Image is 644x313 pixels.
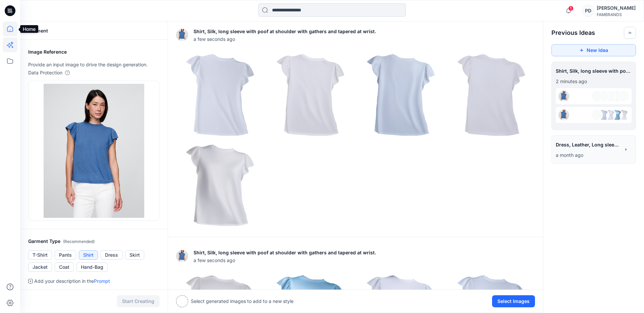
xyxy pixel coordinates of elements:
[76,262,108,272] button: Hand-Bag
[176,29,188,41] img: eyJhbGciOiJIUzI1NiIsImtpZCI6IjAiLCJ0eXAiOiJKV1QifQ.eyJkYXRhIjp7InR5cGUiOiJzdG9yYWdlIiwicGF0aCI6In...
[28,250,52,260] button: T-Shirt
[551,44,636,56] button: New Idea
[55,250,76,260] button: Pants
[176,250,188,262] img: eyJhbGciOiJIUzI1NiIsImtpZCI6IjAiLCJ0eXAiOiJKV1QifQ.eyJkYXRhIjp7InR5cGUiOiJzdG9yYWdlIiwicGF0aCI6In...
[28,237,160,246] h2: Garment Type
[558,110,569,120] img: eyJhbGciOiJIUzI1NiIsImtpZCI6IjAiLCJ0eXAiOiJKV1QifQ.eyJkYXRhIjp7InR5cGUiOiJzdG9yYWdlIiwicGF0aCI6In...
[176,142,264,229] img: 4.png
[55,262,74,272] button: Coat
[125,250,144,260] button: Skirt
[582,5,594,17] div: PD
[624,27,636,39] button: Toggle idea bar
[267,51,354,138] img: 1.png
[176,51,264,138] img: 0.png
[79,250,98,260] button: Shirt
[28,262,52,272] button: Jacket
[191,297,293,305] p: Select generated images to add to a new style
[28,48,160,56] h2: Image Reference
[597,4,636,12] div: [PERSON_NAME]
[556,151,620,159] p: July 30, 2025
[556,140,620,149] span: Dress, Leather, Long sleeve silk organza dress with leather, wide corset style belt that laces in...
[605,110,615,120] img: 2.png
[194,257,376,264] span: a few seconds ago
[598,110,609,120] img: 3.png
[611,110,622,120] img: 1.png
[194,249,376,257] p: Shirt, Silk, long sleeve with poof at shoulder with gathers and tapered at wrist.
[448,51,535,138] img: 3.png
[34,277,110,285] p: Add your description in the
[28,61,160,69] p: Provide an input image to drive the design generation.
[63,239,95,244] span: ( Recommended )
[597,12,636,17] div: FAMBRANDS
[492,295,535,307] button: Select Images
[357,51,444,138] img: 2.png
[556,77,632,85] p: September 12, 2025
[44,84,144,218] img: eyJhbGciOiJIUzI1NiIsImtpZCI6IjAiLCJ0eXAiOiJKV1QifQ.eyJkYXRhIjp7InR5cGUiOiJzdG9yYWdlIiwicGF0aCI6In...
[94,278,110,284] a: Prompt
[618,110,629,120] img: 0.png
[101,250,122,260] button: Dress
[551,29,595,37] h2: Previous Ideas
[28,69,62,77] p: Data Protection
[558,91,569,102] img: eyJhbGciOiJIUzI1NiIsImtpZCI6IjAiLCJ0eXAiOiJKV1QifQ.eyJkYXRhIjp7InR5cGUiOiJzdG9yYWdlIiwicGF0aCI6In...
[568,6,574,11] span: 1
[556,66,632,76] span: Shirt, Silk, long sleeve with poof at shoulder with gathers and tapered at wrist.
[194,27,376,36] p: Shirt, Silk, long sleeve with poof at shoulder with gathers and tapered at wrist.
[194,36,376,43] span: a few seconds ago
